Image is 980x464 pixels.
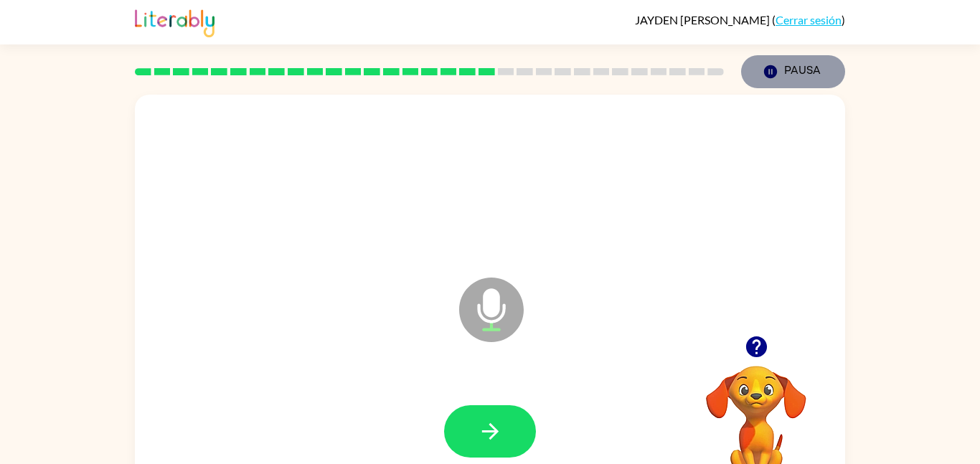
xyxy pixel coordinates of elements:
div: ( ) [635,13,845,27]
a: Cerrar sesión [776,13,842,27]
img: Literably [135,6,215,37]
span: JAYDEN [PERSON_NAME] [635,13,772,27]
button: Pausa [741,55,845,88]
